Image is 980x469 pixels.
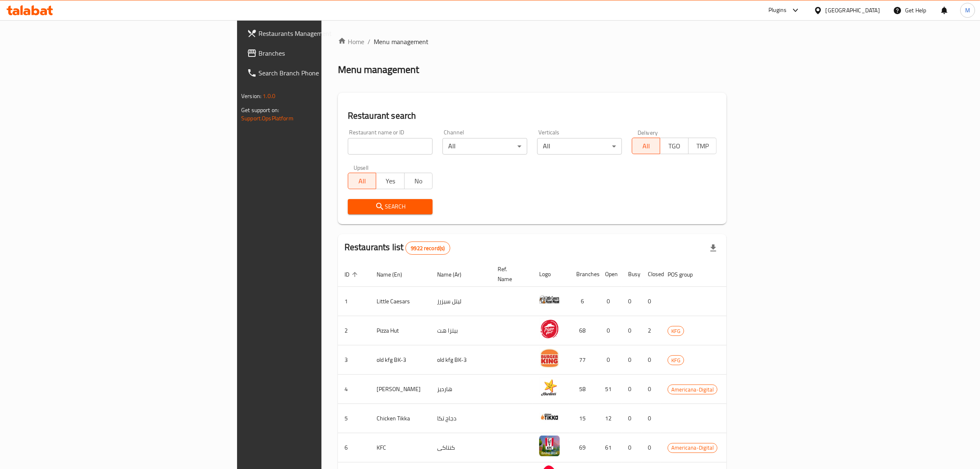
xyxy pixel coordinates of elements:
button: Search [348,199,433,214]
td: 0 [641,287,661,316]
td: 0 [641,345,661,375]
span: Yes [379,175,401,187]
td: 61 [598,433,622,462]
span: Branches [258,48,394,58]
span: KFG [668,356,684,365]
span: Version: [241,91,261,101]
span: 1.0.0 [263,91,275,101]
span: TMP [692,140,713,152]
span: Americana-Digital [668,443,717,453]
span: Name (En) [377,270,413,279]
img: Hardee's [539,377,560,398]
h2: Menu management [338,63,419,76]
label: Upsell [354,164,369,170]
img: old kfg BK-3 [539,348,560,368]
th: Branches [570,262,598,287]
span: Get support on: [241,105,279,115]
td: 0 [598,287,622,316]
span: All [351,175,373,187]
td: بيتزا هت [431,316,491,345]
span: Search [354,202,426,212]
a: Restaurants Management [240,23,401,43]
button: All [632,138,660,154]
td: 0 [641,375,661,404]
span: POS group [668,270,703,279]
img: Little Caesars [539,289,560,310]
td: 0 [598,316,622,345]
span: TGO [663,140,685,152]
span: Restaurants Management [258,28,394,38]
div: Total records count [405,242,450,255]
td: 0 [622,404,641,433]
td: 77 [570,345,598,375]
td: 51 [598,375,622,404]
th: Open [598,262,622,287]
div: Export file [703,238,723,258]
span: M [965,6,970,15]
button: TMP [688,138,717,154]
button: All [348,173,376,189]
td: 15 [570,404,598,433]
a: Branches [240,43,401,63]
label: Delivery [638,129,658,135]
td: 0 [598,345,622,375]
span: Americana-Digital [668,385,717,394]
td: ليتل سيزرز [431,287,491,316]
span: 9922 record(s) [406,244,449,252]
a: Search Branch Phone [240,63,401,83]
div: [GEOGRAPHIC_DATA] [826,6,880,15]
td: 0 [641,433,661,462]
td: 0 [622,316,641,345]
td: 12 [598,404,622,433]
th: Logo [533,262,570,287]
td: 0 [622,375,641,404]
span: All [635,140,657,152]
td: old kfg BK-3 [431,345,491,375]
button: No [404,173,433,189]
h2: Restaurant search [348,110,717,122]
td: 69 [570,433,598,462]
div: All [442,138,527,155]
td: 0 [641,404,661,433]
td: 68 [570,316,598,345]
button: Yes [376,173,404,189]
td: 0 [622,287,641,316]
span: Search Branch Phone [258,68,394,78]
td: هارديز [431,375,491,404]
td: 58 [570,375,598,404]
span: Menu management [374,37,428,47]
input: Search for restaurant name or ID.. [348,138,433,155]
img: KFC [539,436,560,456]
div: Plugins [768,5,787,15]
span: Ref. Name [498,264,523,284]
button: TGO [660,138,688,154]
img: Chicken Tikka [539,406,560,427]
td: 0 [622,345,641,375]
h2: Restaurants list [345,241,450,255]
td: 6 [570,287,598,316]
td: كنتاكى [431,433,491,462]
td: 2 [641,316,661,345]
td: 0 [622,433,641,462]
span: KFG [668,326,684,336]
th: Busy [622,262,641,287]
img: Pizza Hut [539,319,560,339]
span: No [408,175,429,187]
td: دجاج تكا [431,404,491,433]
nav: breadcrumb [338,37,726,47]
span: Name (Ar) [437,270,472,279]
a: Support.OpsPlatform [241,113,293,124]
div: All [537,138,622,155]
span: ID [345,270,360,279]
th: Closed [641,262,661,287]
